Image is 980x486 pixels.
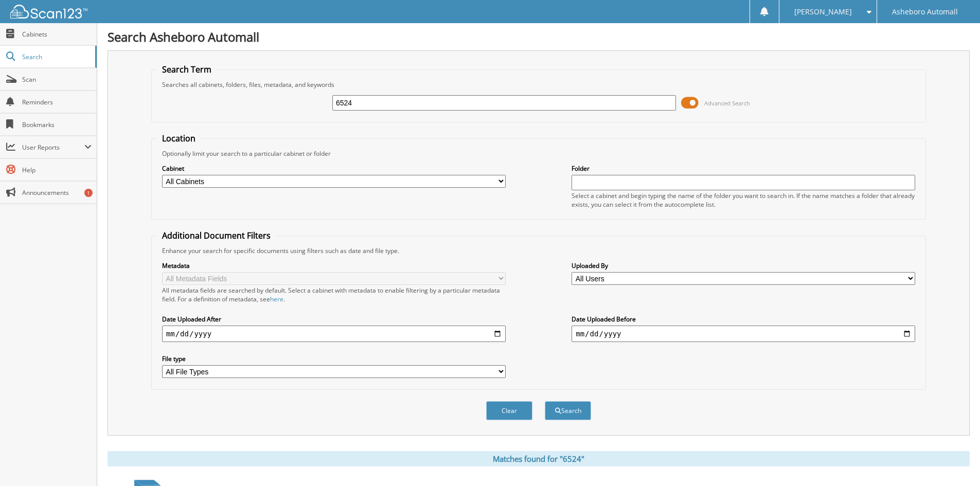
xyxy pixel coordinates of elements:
[22,143,84,152] span: User Reports
[108,451,970,466] div: Matches found for "6524"
[22,75,92,84] span: Scan
[162,315,506,323] label: Date Uploaded After
[162,326,506,342] input: start
[794,9,852,15] span: [PERSON_NAME]
[22,188,92,197] span: Announcements
[704,99,750,107] span: Advanced Search
[10,5,87,19] img: scan123-logo-white.svg
[157,133,201,144] legend: Location
[892,9,958,15] span: Asheboro Automall
[22,98,92,106] span: Reminders
[157,64,217,75] legend: Search Term
[84,189,93,197] div: 1
[157,246,920,255] div: Enhance your search for specific documents using filters such as date and file type.
[270,295,283,303] a: here
[157,230,276,241] legend: Additional Document Filters
[572,315,915,323] label: Date Uploaded Before
[162,261,506,270] label: Metadata
[22,166,92,174] span: Help
[572,326,915,342] input: end
[162,164,506,173] label: Cabinet
[162,286,506,303] div: All metadata fields are searched by default. Select a cabinet with metadata to enable filtering b...
[572,261,915,270] label: Uploaded By
[545,401,591,420] button: Search
[572,164,915,173] label: Folder
[108,28,970,45] h1: Search Asheboro Automall
[157,80,920,89] div: Searches all cabinets, folders, files, metadata, and keywords
[22,30,92,39] span: Cabinets
[22,120,92,129] span: Bookmarks
[486,401,532,420] button: Clear
[162,354,506,363] label: File type
[157,149,920,158] div: Optionally limit your search to a particular cabinet or folder
[22,52,90,61] span: Search
[572,191,915,209] div: Select a cabinet and begin typing the name of the folder you want to search in. If the name match...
